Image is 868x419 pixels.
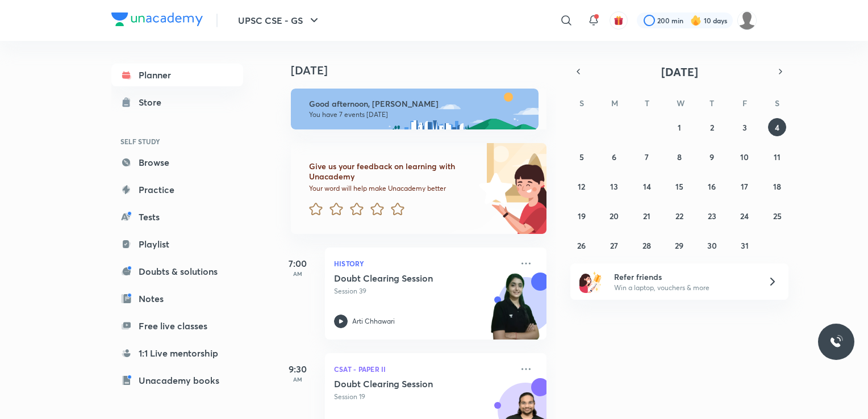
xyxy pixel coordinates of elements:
h5: Doubt Clearing Session [334,378,475,389]
p: Win a laptop, vouchers & more [614,283,754,293]
abbr: October 11, 2025 [774,152,781,162]
button: October 8, 2025 [670,148,688,166]
abbr: Tuesday [645,98,649,108]
button: October 20, 2025 [605,207,623,225]
a: Doubts & solutions [111,260,243,283]
div: Store [139,95,168,109]
h5: Doubt Clearing Session [334,273,475,284]
button: October 13, 2025 [605,177,623,195]
button: October 15, 2025 [670,177,688,195]
a: Notes [111,287,243,310]
abbr: October 20, 2025 [610,211,619,221]
abbr: October 17, 2025 [741,181,748,192]
h6: Good afternoon, [PERSON_NAME] [309,99,528,109]
p: AM [275,376,320,383]
button: October 6, 2025 [605,148,623,166]
abbr: October 13, 2025 [610,181,618,192]
img: Ankita kumari [737,11,757,30]
button: [DATE] [586,64,773,79]
h5: 9:30 [275,362,320,376]
button: October 25, 2025 [768,207,786,225]
a: Company Logo [111,12,203,29]
img: afternoon [291,89,539,129]
abbr: Monday [611,98,618,108]
a: Unacademy books [111,369,243,392]
abbr: Thursday [710,98,714,108]
abbr: October 31, 2025 [741,240,749,251]
button: October 10, 2025 [736,148,754,166]
button: October 29, 2025 [670,236,688,254]
a: Store [111,91,243,114]
button: October 3, 2025 [736,118,754,136]
a: Free live classes [111,315,243,337]
abbr: October 21, 2025 [643,211,650,221]
p: Your word will help make Unacademy better [309,184,475,193]
button: October 14, 2025 [638,177,656,195]
abbr: October 8, 2025 [677,152,682,162]
abbr: Sunday [579,98,584,108]
button: October 27, 2025 [605,236,623,254]
p: Session 19 [334,392,512,402]
img: unacademy [484,273,546,351]
abbr: October 23, 2025 [708,211,716,221]
abbr: October 12, 2025 [578,181,585,192]
button: October 2, 2025 [703,118,721,136]
abbr: October 28, 2025 [642,240,651,251]
button: October 30, 2025 [703,236,721,254]
img: referral [579,270,602,293]
abbr: October 1, 2025 [678,122,681,133]
p: You have 7 events [DATE] [309,110,528,119]
button: UPSC CSE - GS [231,9,328,32]
img: feedback_image [440,143,546,234]
abbr: October 26, 2025 [577,240,586,251]
abbr: October 2, 2025 [710,122,714,133]
button: October 21, 2025 [638,207,656,225]
abbr: October 25, 2025 [773,211,782,221]
h4: [DATE] [291,64,558,77]
h6: SELF STUDY [111,132,243,151]
h6: Refer friends [614,271,754,283]
abbr: October 27, 2025 [610,240,618,251]
button: October 17, 2025 [736,177,754,195]
img: ttu [829,335,843,349]
abbr: October 30, 2025 [707,240,717,251]
abbr: October 3, 2025 [742,122,747,133]
abbr: Saturday [775,98,779,108]
p: CSAT - Paper II [334,362,512,376]
button: October 7, 2025 [638,148,656,166]
abbr: October 9, 2025 [710,152,714,162]
abbr: Wednesday [677,98,685,108]
button: October 11, 2025 [768,148,786,166]
abbr: October 22, 2025 [675,211,683,221]
p: Session 39 [334,286,512,296]
button: October 31, 2025 [736,236,754,254]
button: October 22, 2025 [670,207,688,225]
a: Playlist [111,233,243,255]
button: October 24, 2025 [736,207,754,225]
abbr: October 19, 2025 [578,211,586,221]
a: Practice [111,178,243,201]
button: October 1, 2025 [670,118,688,136]
abbr: October 15, 2025 [675,181,683,192]
abbr: Friday [742,98,747,108]
abbr: October 18, 2025 [773,181,781,192]
p: AM [275,270,320,277]
a: Browse [111,151,243,174]
button: October 26, 2025 [573,236,591,254]
abbr: October 10, 2025 [740,152,749,162]
h6: Give us your feedback on learning with Unacademy [309,161,475,182]
button: October 9, 2025 [703,148,721,166]
p: Arti Chhawari [352,316,395,326]
button: October 16, 2025 [703,177,721,195]
abbr: October 4, 2025 [775,122,779,133]
button: avatar [610,11,628,30]
h5: 7:00 [275,257,320,270]
abbr: October 7, 2025 [645,152,649,162]
img: streak [690,15,702,26]
img: Company Logo [111,12,203,26]
a: Planner [111,64,243,86]
abbr: October 24, 2025 [740,211,749,221]
button: October 19, 2025 [573,207,591,225]
abbr: October 5, 2025 [579,152,584,162]
abbr: October 14, 2025 [643,181,651,192]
